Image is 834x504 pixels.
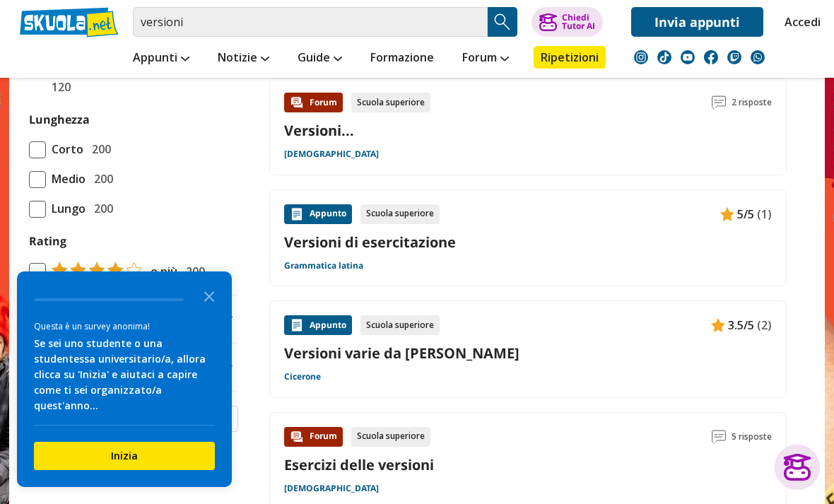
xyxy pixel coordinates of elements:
[657,50,671,64] img: tiktok
[290,318,304,332] img: Appunti contenuto
[704,50,718,64] img: facebook
[727,50,741,64] img: twitch
[195,281,223,310] button: Close the survey
[29,112,90,127] label: Lunghezza
[46,199,86,218] span: Lungo
[459,46,512,71] a: Forum
[757,316,772,334] span: (2)
[284,204,352,224] div: Appunto
[631,7,763,37] a: Invia appunti
[634,50,648,64] img: instagram
[712,430,726,444] img: Commenti lettura
[531,7,603,37] button: ChiediTutor AI
[284,148,379,160] a: [DEMOGRAPHIC_DATA]
[46,262,142,279] img: tasso di risposta 4+
[284,260,363,271] a: Grammatica latina
[757,205,772,223] span: (1)
[88,170,113,188] span: 200
[129,46,193,71] a: Appunti
[351,93,430,112] div: Scuola superiore
[728,316,754,334] span: 3.5/5
[492,11,513,33] img: Cerca appunti, riassunti o versioni
[290,207,304,221] img: Appunti contenuto
[534,46,606,69] a: Ripetizioni
[46,170,86,188] span: Medio
[367,46,437,71] a: Formazione
[34,442,215,470] button: Inizia
[46,140,83,158] span: Corto
[34,336,215,414] div: Se sei uno studente o una studentessa universitario/a, allora clicca su 'Inizia' e aiutaci a capi...
[737,205,754,223] span: 5/5
[214,46,273,71] a: Notizie
[29,232,233,250] label: Rating
[290,95,304,110] img: Forum contenuto
[360,204,440,224] div: Scuola superiore
[284,344,772,363] a: Versioni varie da [PERSON_NAME]
[284,315,352,335] div: Appunto
[88,199,113,218] span: 200
[294,46,346,71] a: Guide
[562,13,595,30] div: Chiedi Tutor AI
[720,207,734,221] img: Appunti contenuto
[732,427,772,447] span: 5 risposte
[145,262,177,281] span: e più
[180,262,205,281] span: 200
[712,95,726,110] img: Commenti lettura
[34,320,215,333] div: Questa è un survey anonima!
[46,78,71,96] span: 120
[284,455,434,474] a: Esercizi delle versioni
[488,7,517,37] button: Search Button
[284,121,354,140] a: Versioni...
[751,50,765,64] img: WhatsApp
[284,483,379,494] a: [DEMOGRAPHIC_DATA]
[133,7,488,37] input: Cerca appunti, riassunti o versioni
[681,50,695,64] img: youtube
[284,371,321,382] a: Cicerone
[284,233,772,252] a: Versioni di esercitazione
[290,430,304,444] img: Forum contenuto
[284,93,343,112] div: Forum
[785,7,814,37] a: Accedi
[732,93,772,112] span: 2 risposte
[351,427,430,447] div: Scuola superiore
[360,315,440,335] div: Scuola superiore
[86,140,111,158] span: 200
[284,427,343,447] div: Forum
[711,318,725,332] img: Appunti contenuto
[17,271,232,487] div: Survey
